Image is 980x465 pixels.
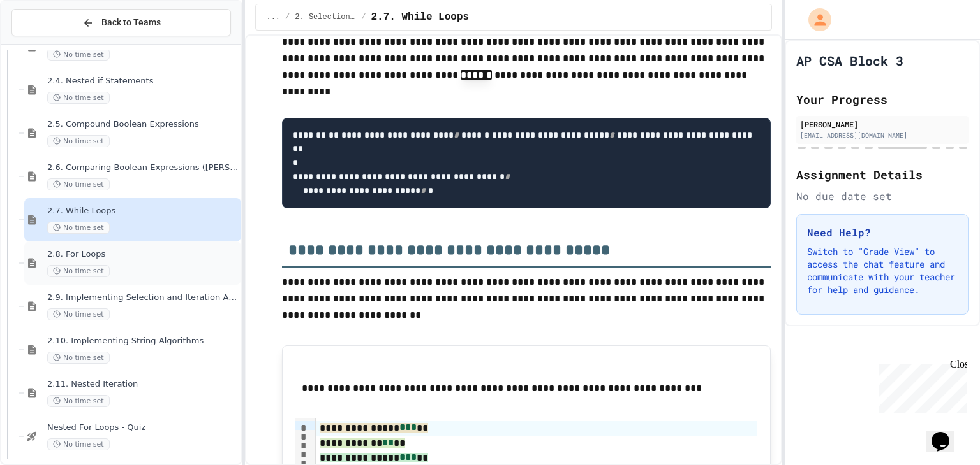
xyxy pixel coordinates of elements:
h1: AP CSA Block 3 [796,52,903,69]
span: No time set [47,222,110,234]
span: 2.11. Nested Iteration [47,379,239,390]
span: No time set [47,308,110,320]
iframe: chat widget [926,414,967,452]
span: 2.7. While Loops [371,10,469,25]
span: / [361,12,366,22]
span: 2.5. Compound Boolean Expressions [47,119,239,130]
h2: Your Progress [796,90,969,108]
span: 2.7. While Loops [47,206,239,217]
div: My Account [795,5,835,34]
span: 2.10. Implementing String Algorithms [47,336,239,347]
span: 2. Selection and Iteration [295,12,356,22]
span: Back to Teams [101,16,161,29]
span: / [285,12,290,22]
div: [PERSON_NAME] [800,118,965,130]
div: No due date set [796,189,969,204]
button: Back to Teams [11,9,231,36]
span: No time set [47,178,110,190]
span: No time set [47,395,110,407]
span: 2.8. For Loops [47,249,239,260]
h2: Assignment Details [796,166,969,183]
p: Switch to "Grade View" to access the chat feature and communicate with your teacher for help and ... [807,245,958,296]
span: No time set [47,438,110,450]
div: [EMAIL_ADDRESS][DOMAIN_NAME] [800,131,965,140]
iframe: chat widget [874,359,967,413]
div: Chat with us now!Close [5,5,88,81]
span: Nested For Loops - Quiz [47,422,239,433]
span: ... [266,12,280,22]
span: No time set [47,92,110,104]
span: 2.6. Comparing Boolean Expressions ([PERSON_NAME] Laws) [47,162,239,173]
span: No time set [47,352,110,364]
h3: Need Help? [807,225,958,240]
span: No time set [47,135,110,147]
span: No time set [47,265,110,277]
span: 2.9. Implementing Selection and Iteration Algorithms [47,292,239,303]
span: 2.4. Nested if Statements [47,76,239,87]
span: No time set [47,48,110,61]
